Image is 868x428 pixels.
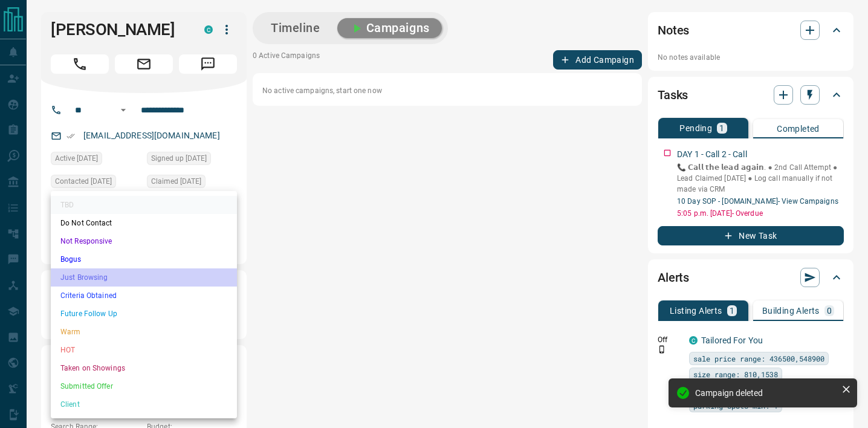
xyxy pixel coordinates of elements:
li: Do Not Contact [51,214,237,232]
li: Just Browsing [51,268,237,287]
li: Warm [51,323,237,341]
div: Campaign deleted [695,388,837,398]
li: Future Follow Up [51,305,237,323]
li: HOT [51,341,237,359]
li: Not Responsive [51,232,237,250]
li: Taken on Showings [51,359,237,377]
li: Criteria Obtained [51,287,237,305]
li: Bogus [51,250,237,268]
li: Submitted Offer [51,377,237,395]
li: Client [51,395,237,413]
